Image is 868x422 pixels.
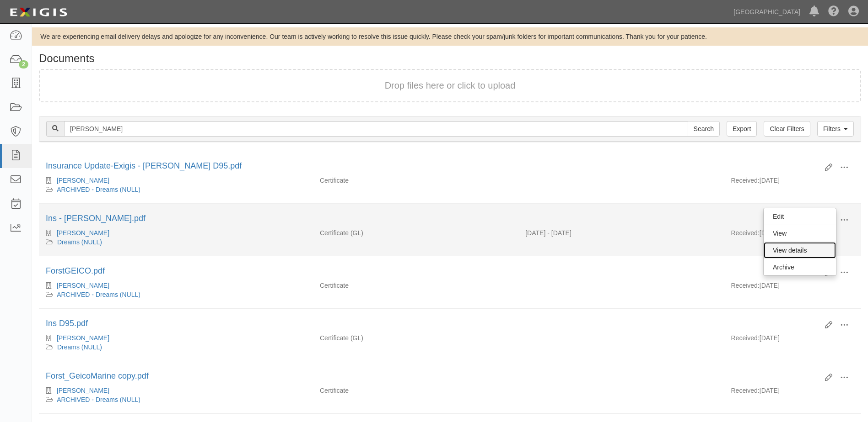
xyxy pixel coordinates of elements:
div: 2 [19,60,28,69]
div: Certificate [313,386,518,395]
div: Jon Eric Forst [46,176,306,185]
div: ARCHIVED - Dreams (NULL) [46,290,306,299]
i: Help Center - Complianz [828,6,839,17]
div: [DATE] [724,386,861,400]
div: We are experiencing email delivery delays and apologize for any inconvenience. Our team is active... [32,32,868,41]
div: Effective 05/10/2025 - Expiration 05/10/2026 [518,228,724,237]
a: Edit [764,208,836,225]
div: Ins D95.pdf [46,318,818,330]
p: Received: [731,386,759,395]
a: [PERSON_NAME] [57,177,109,184]
a: Export [727,121,757,137]
div: Jon Eric Forst [46,333,306,343]
div: Certificate [313,281,518,290]
p: Received: [731,333,759,343]
a: [PERSON_NAME] [57,387,109,394]
a: Clear Filters [764,121,810,137]
a: View [764,225,836,242]
a: Dreams (NULL) [57,343,102,351]
a: Dreams (NULL) [57,238,102,246]
a: Ins D95.pdf [46,319,88,328]
div: Certificate [313,176,518,185]
div: ForstGEICO.pdf [46,265,818,277]
input: Search [688,121,720,137]
img: logo-5460c22ac91f19d4615b14bd174203de0afe785f0fc80cf4dbbc73dc1793850b.png [7,4,70,21]
a: Ins - [PERSON_NAME].pdf [46,214,146,223]
a: [PERSON_NAME] [57,282,109,289]
div: Dreams (NULL) [46,343,306,352]
a: ForstGEICO.pdf [46,266,105,275]
a: ARCHIVED - Dreams (NULL) [57,186,140,193]
a: Filters [817,121,854,137]
div: ARCHIVED - Dreams (NULL) [46,395,306,404]
button: Drop files here or click to upload [385,79,516,92]
a: [GEOGRAPHIC_DATA] [729,3,805,21]
input: Search [64,121,688,137]
div: Jon Eric Forst [46,228,306,237]
div: Effective - Expiration [518,176,724,176]
div: Jon Eric Forst [46,386,306,395]
div: Effective - Expiration [518,333,724,334]
h1: Documents [39,53,861,64]
div: Ins - Jon Forsy.pdf [46,213,818,225]
div: Jon Eric Forst [46,281,306,290]
div: [DATE] [724,333,861,347]
a: [PERSON_NAME] [57,334,109,342]
p: Received: [731,281,759,290]
div: Insurance Update-Exigis - Jon Forst D95.pdf [46,160,818,172]
a: ARCHIVED - Dreams (NULL) [57,291,140,298]
div: ARCHIVED - Dreams (NULL) [46,185,306,194]
a: Archive [764,259,836,275]
a: ARCHIVED - Dreams (NULL) [57,396,140,403]
div: Forst_GeicoMarine copy.pdf [46,370,818,382]
div: [DATE] [724,281,861,295]
a: Insurance Update-Exigis - [PERSON_NAME] D95.pdf [46,161,242,170]
a: [PERSON_NAME] [57,229,109,237]
div: General Liability [313,333,518,343]
a: Forst_GeicoMarine copy.pdf [46,371,149,380]
div: Dreams (NULL) [46,237,306,247]
div: Effective - Expiration [518,386,724,386]
a: View details [764,242,836,258]
p: Received: [731,228,759,237]
div: General Liability [313,228,518,237]
p: Received: [731,176,759,185]
div: [DATE] [724,176,861,190]
div: [DATE] [724,228,861,242]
